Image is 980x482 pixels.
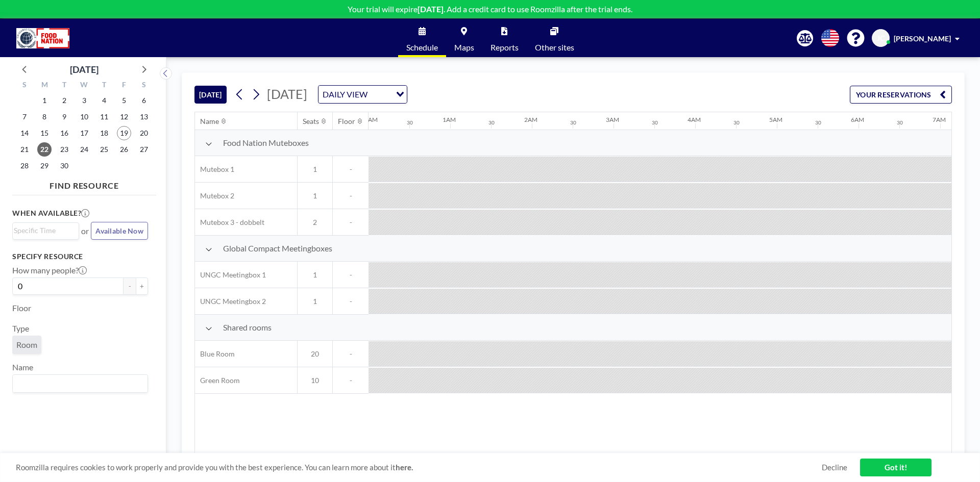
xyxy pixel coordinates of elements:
span: Roomzilla requires cookies to work properly and provide you with the best experience. You can lea... [16,463,822,472]
span: Thursday, September 4, 2025 [97,93,111,108]
h3: Specify resource [12,252,148,261]
span: 1 [298,297,332,306]
div: 30 [570,119,576,126]
button: [DATE] [194,86,227,104]
span: Room [16,340,37,350]
div: 7AM [933,116,946,123]
div: S [15,79,35,92]
span: 1 [298,270,332,280]
span: Tuesday, September 9, 2025 [57,110,71,124]
span: - [333,191,369,200]
span: - [333,270,369,280]
span: Sunday, September 7, 2025 [17,110,32,124]
span: Tuesday, September 30, 2025 [57,159,71,173]
div: 4AM [688,116,701,123]
span: Saturday, September 27, 2025 [137,142,151,157]
a: Maps [446,19,482,57]
div: 3AM [606,116,619,123]
div: 5AM [769,116,782,123]
span: Mutebox 2 [195,191,234,200]
span: Tuesday, September 16, 2025 [57,126,71,140]
a: Reports [482,19,527,57]
div: Name [200,117,219,126]
span: DAILY VIEW [321,88,370,101]
div: Search for option [318,86,407,103]
div: W [75,79,94,92]
span: Thursday, September 25, 2025 [97,142,111,157]
span: Saturday, September 20, 2025 [137,126,151,140]
div: 2AM [524,116,537,123]
span: or [81,226,89,236]
span: Monday, September 1, 2025 [37,93,52,108]
span: [PERSON_NAME] [894,34,951,43]
button: YOUR RESERVATIONS [850,86,952,104]
span: Green Room [195,376,240,385]
span: UNGC Meetingbox 2 [195,297,266,306]
div: 6AM [851,116,864,123]
span: Friday, September 26, 2025 [117,142,131,157]
button: + [136,277,148,295]
span: Thursday, September 11, 2025 [97,110,111,124]
button: Available Now [91,222,148,240]
label: Floor [12,303,31,313]
span: 2 [298,218,332,227]
span: Monday, September 8, 2025 [37,110,52,124]
div: Seats [303,117,319,126]
span: Mutebox 3 - dobbelt [195,218,264,227]
label: Name [12,362,33,372]
span: Mutebox 1 [195,165,234,174]
img: organization-logo [16,28,69,48]
span: 20 [298,349,332,359]
div: T [55,79,75,92]
span: 1 [298,165,332,174]
div: F [114,79,134,92]
span: Wednesday, September 17, 2025 [77,126,91,140]
span: Monday, September 29, 2025 [37,159,52,173]
label: Type [12,323,29,334]
span: [DATE] [267,86,307,102]
div: 1AM [443,116,456,123]
span: Wednesday, September 10, 2025 [77,110,91,124]
span: Wednesday, September 3, 2025 [77,93,91,108]
b: [DATE] [418,4,444,14]
span: - [333,297,369,306]
span: Thursday, September 18, 2025 [97,126,111,140]
span: - [333,376,369,385]
span: Tuesday, September 2, 2025 [57,93,71,108]
span: Saturday, September 6, 2025 [137,93,151,108]
span: Monday, September 22, 2025 [37,142,52,157]
div: 30 [897,119,903,126]
span: Monday, September 15, 2025 [37,126,52,140]
span: 10 [298,376,332,385]
div: Search for option [13,375,148,392]
div: [DATE] [70,62,99,77]
div: T [94,79,114,92]
input: Search for option [14,225,73,236]
label: How many people? [12,265,87,275]
span: Wednesday, September 24, 2025 [77,142,91,157]
span: - [333,165,369,174]
a: Other sites [527,19,582,57]
input: Search for option [371,88,390,101]
span: UNGC Meetingbox 1 [195,270,266,280]
span: Shared rooms [223,322,272,333]
span: Friday, September 5, 2025 [117,93,131,108]
span: Blue Room [195,349,235,359]
span: Maps [454,43,474,52]
span: Global Compact Meetingboxes [223,243,332,253]
span: Other sites [535,43,574,52]
a: Got it! [860,459,932,476]
div: Search for option [13,223,79,238]
div: 30 [815,119,821,126]
a: here. [396,463,413,472]
a: Schedule [398,19,446,57]
div: S [134,79,154,92]
div: 30 [407,119,413,126]
span: Friday, September 12, 2025 [117,110,131,124]
input: Search for option [14,377,142,390]
span: Sunday, September 21, 2025 [17,142,32,157]
div: 30 [652,119,658,126]
span: Schedule [406,43,438,52]
div: Floor [338,117,355,126]
span: JC [877,34,885,43]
